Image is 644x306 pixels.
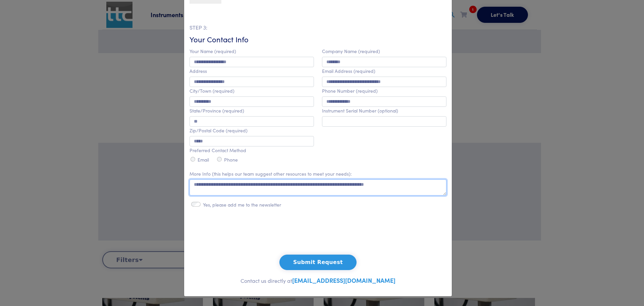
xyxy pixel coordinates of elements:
label: More Info (this helps our team suggest other resources to meet your needs): [190,171,352,177]
label: State/Province (required) [190,108,244,114]
label: Phone Number (required) [322,88,378,94]
label: Phone [224,157,238,163]
label: Yes, please add me to the newsletter [203,202,281,208]
button: Submit Request [279,255,357,270]
a: [EMAIL_ADDRESS][DOMAIN_NAME] [292,276,395,285]
label: Company Name (required) [322,48,380,54]
label: Preferred Contact Method [190,147,246,153]
label: Email Address (required) [322,68,375,74]
label: Zip/Postal Code (required) [190,128,248,133]
h6: Your Contact Info [190,34,446,45]
iframe: reCAPTCHA [267,222,369,248]
p: Contact us directly at [190,275,446,286]
label: Email [198,157,209,163]
label: Your Name (required) [190,48,236,54]
label: Address [190,68,207,74]
label: Instrument Serial Number (optional) [322,108,398,114]
label: City/Town (required) [190,88,234,94]
p: STEP 3: [190,23,446,32]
